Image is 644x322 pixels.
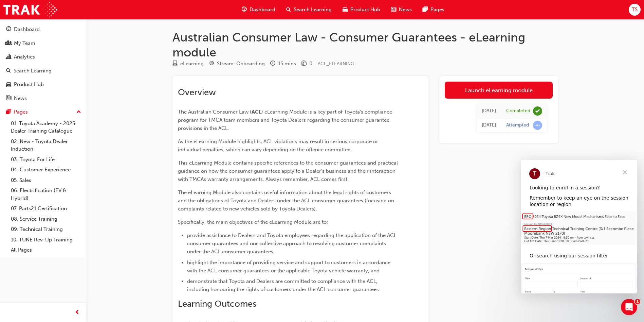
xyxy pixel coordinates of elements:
[3,51,84,63] a: Analytics
[14,53,35,61] div: Analytics
[399,6,412,14] span: News
[301,61,307,67] span: money-icon
[14,26,40,33] div: Dashboard
[3,37,84,50] a: My Team
[533,121,542,130] span: learningRecordVerb_ATTEMPT-icon
[309,60,312,68] div: 0
[14,39,35,47] div: My Team
[178,189,395,212] span: The eLearning Module also contains useful information about the legal rights of customers and the...
[350,6,380,14] span: Product Hub
[172,61,178,67] span: learningResourceType_ELEARNING-icon
[3,106,84,118] button: Pages
[301,60,312,68] div: Price
[209,61,214,67] span: target-icon
[217,60,265,68] div: Stream: Onboarding
[252,109,261,115] span: ACL
[445,82,553,99] a: Launch eLearning module
[8,154,84,165] a: 03. Toyota For Life
[391,5,396,14] span: news-icon
[3,23,84,36] a: Dashboard
[8,175,84,186] a: 05. Sales
[172,30,558,60] h1: Australian Consumer Law - Consumer Guarantees - eLearning module
[417,3,450,17] a: pages-iconPages
[635,299,640,304] span: 1
[76,108,81,117] span: up-icon
[14,81,44,88] div: Product Hub
[3,22,84,106] button: DashboardMy TeamAnalyticsSearch LearningProduct HubNews
[75,308,80,317] span: prev-icon
[3,92,84,105] a: News
[14,95,27,102] div: News
[8,118,84,136] a: 01. Toyota Academy - 2025 Dealer Training Catalogue
[8,203,84,214] a: 07. Parts21 Certification
[187,232,398,255] span: provide assistance to Dealers and Toyota employees regarding the application of the ACL consumer ...
[270,60,296,68] div: Duration
[482,121,496,129] div: Wed Apr 09 2025 14:05:28 GMT+1000 (Australian Eastern Standard Time)
[3,2,57,17] img: Trak
[8,214,84,224] a: 08. Service Training
[178,219,328,225] span: Specifically, the main objectives of the eLearning Module are to:
[8,165,84,175] a: 04. Customer Experience
[187,278,380,292] span: demonstrate that Toyota and Dealers are committed to compliance with the ACL, including honouring...
[3,65,84,77] a: Search Learning
[506,122,529,129] div: Attempted
[8,136,84,154] a: 02. New - Toyota Dealer Induction
[430,6,444,14] span: Pages
[482,107,496,115] div: Wed Apr 09 2025 14:13:06 GMT+1000 (Australian Eastern Standard Time)
[278,60,296,68] div: 15 mins
[8,185,84,203] a: 06. Electrification (EV & Hybrid)
[178,109,393,131] span: ) eLearning Module is a key part of Toyota’s compliance program for TMCA team members and Toyota ...
[337,3,386,17] a: car-iconProduct Hub
[621,299,637,315] iframe: Intercom live chat
[178,109,252,115] span: The Australian Consumer Law (
[6,82,11,88] span: car-icon
[6,96,11,102] span: news-icon
[343,5,348,14] span: car-icon
[386,3,417,17] a: news-iconNews
[521,160,637,293] iframe: Intercom live chat message
[629,4,641,16] button: TS
[178,87,216,98] span: Overview
[8,224,84,235] a: 09. Technical Training
[6,109,11,115] span: pages-icon
[250,6,275,14] span: Dashboard
[533,106,542,116] span: learningRecordVerb_COMPLETE-icon
[423,5,428,14] span: pages-icon
[187,259,392,274] span: highlight the importance of providing service and support to customers in accordance with the ACL...
[270,61,275,67] span: clock-icon
[172,60,204,68] div: Type
[242,5,247,14] span: guage-icon
[178,160,399,182] span: This eLearning Module contains specific references to the consumer guarantees and practical guida...
[180,60,204,68] div: eLearning
[281,3,337,17] a: search-iconSearch Learning
[294,6,332,14] span: Search Learning
[178,299,256,309] span: Learning Outcomes
[318,61,354,67] span: Learning resource code
[209,60,265,68] div: Stream
[178,138,380,153] span: As the eLearning Module highlights, ACL violations may result in serious corporate or individual ...
[6,54,11,60] span: chart-icon
[506,108,530,114] div: Completed
[14,67,52,75] div: Search Learning
[632,6,638,14] span: TS
[8,235,84,245] a: 10. TUNE Rev-Up Training
[6,27,11,33] span: guage-icon
[286,5,291,14] span: search-icon
[6,68,11,74] span: search-icon
[3,78,84,91] a: Product Hub
[8,245,84,255] a: All Pages
[6,40,11,47] span: people-icon
[14,108,28,116] div: Pages
[236,3,281,17] a: guage-iconDashboard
